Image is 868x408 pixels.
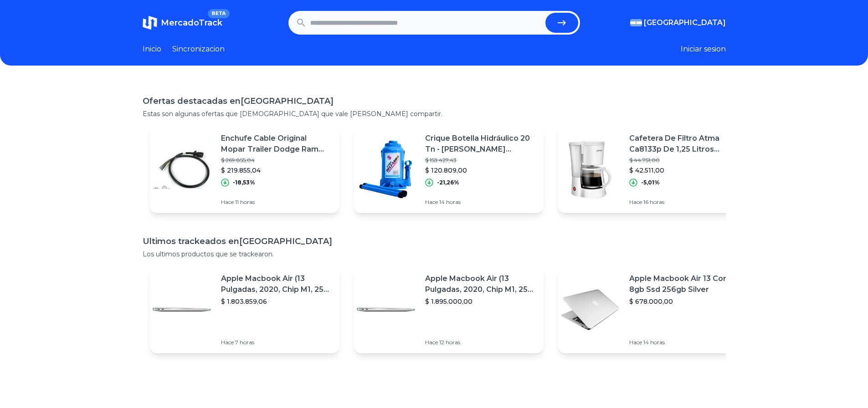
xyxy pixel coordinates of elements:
p: Enchufe Cable Original Mopar Trailer Dodge Ram 1500 2500 Hemi Cummins *** Factura A *** Chillipar... [221,133,332,155]
a: Featured imageCrique Botella Hidráulico 20 Tn - [PERSON_NAME] Registrable Delfabro$ 153.427,43$ 1... [354,126,544,213]
p: Crique Botella Hidráulico 20 Tn - [PERSON_NAME] Registrable Delfabro [425,133,536,155]
a: Featured imageEnchufe Cable Original Mopar Trailer Dodge Ram 1500 2500 Hemi Cummins *** Factura A... [150,126,339,213]
p: Apple Macbook Air (13 Pulgadas, 2020, Chip M1, 256 Gb De Ssd, 8 Gb De Ram) - Plata [425,273,536,295]
p: Apple Macbook Air 13 Core I5 8gb Ssd 256gb Silver [629,273,740,295]
img: Argentina [630,19,642,26]
p: Hace 12 horas [425,339,536,346]
a: Inicio [143,44,161,55]
p: $ 678.000,00 [629,297,740,306]
h1: Ultimos trackeados en [GEOGRAPHIC_DATA] [143,235,726,248]
img: Featured image [558,138,622,201]
p: $ 153.427,43 [425,157,536,164]
p: -18,53% [233,179,255,186]
img: Featured image [558,278,622,342]
img: MercadoTrack [143,15,157,30]
p: Hace 16 horas [629,199,740,206]
a: Featured imageApple Macbook Air (13 Pulgadas, 2020, Chip M1, 256 Gb De Ssd, 8 Gb De Ram) - Plata$... [150,266,339,353]
p: Estas son algunas ofertas que [DEMOGRAPHIC_DATA] que vale [PERSON_NAME] compartir. [143,109,726,118]
p: $ 120.809,00 [425,166,536,175]
p: $ 1.803.859,06 [221,297,332,306]
a: MercadoTrackBETA [143,15,222,30]
a: Featured imageApple Macbook Air 13 Core I5 8gb Ssd 256gb Silver$ 678.000,00Hace 14 horas [558,266,748,353]
a: Sincronizacion [172,44,225,55]
p: Apple Macbook Air (13 Pulgadas, 2020, Chip M1, 256 Gb De Ssd, 8 Gb De Ram) - Plata [221,273,332,295]
span: BETA [208,9,229,18]
p: Hace 11 horas [221,199,332,206]
p: -21,26% [437,179,459,186]
button: [GEOGRAPHIC_DATA] [630,17,726,28]
p: Hace 7 horas [221,339,332,346]
p: Los ultimos productos que se trackearon. [143,250,726,259]
p: Hace 14 horas [425,199,536,206]
p: -5,01% [641,179,660,186]
span: [GEOGRAPHIC_DATA] [644,17,726,28]
a: Featured imageApple Macbook Air (13 Pulgadas, 2020, Chip M1, 256 Gb De Ssd, 8 Gb De Ram) - Plata$... [354,266,544,353]
img: Featured image [354,278,418,342]
button: Iniciar sesion [681,44,726,55]
p: Cafetera De Filtro Atma Ca8133p De 1,25 Litros [PERSON_NAME] [629,133,740,155]
p: $ 219.855,04 [221,166,332,175]
p: $ 42.511,00 [629,166,740,175]
p: $ 1.895.000,00 [425,297,536,306]
h1: Ofertas destacadas en [GEOGRAPHIC_DATA] [143,95,726,107]
p: $ 44.751,00 [629,157,740,164]
span: MercadoTrack [161,18,222,28]
a: Featured imageCafetera De Filtro Atma Ca8133p De 1,25 Litros [PERSON_NAME]$ 44.751,00$ 42.511,00-... [558,126,748,213]
p: $ 269.855,04 [221,157,332,164]
img: Featured image [150,278,214,342]
p: Hace 14 horas [629,339,740,346]
img: Featured image [354,138,418,201]
img: Featured image [150,138,214,201]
